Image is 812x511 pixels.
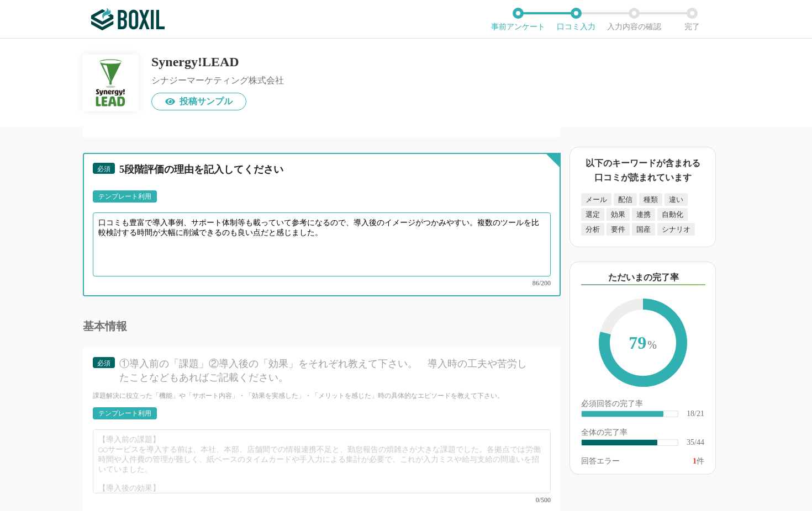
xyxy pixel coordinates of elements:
[647,339,657,351] span: %
[93,497,551,503] div: 0/500
[93,391,551,401] div: 課題解決に役立った「機能」や「サポート内容」・「効果を実感した」・「メリットを感じた」時の具体的なエピソードを教えて下さい。
[180,97,233,106] span: 投稿サンプル
[119,357,531,385] div: ①導入前の「課題」②導入後の「効果」をそれぞれ教えて下さい。 導入時の工夫や苦労したことなどもあればご記載ください。
[93,280,551,286] div: 86/200
[547,8,605,31] li: 口コミ入力
[605,8,663,31] li: 入力内容の確認
[98,410,151,417] div: テンプレート利用
[97,165,110,173] span: 必須
[581,223,604,236] div: 分析
[582,440,657,445] div: ​
[151,55,284,68] div: Synergy!LEAD
[581,457,620,465] div: 回答エラー
[610,310,676,378] span: 79
[83,321,561,332] div: 基本情報
[607,208,630,221] div: 効果
[119,163,531,177] div: 5段階評価の理由を記入してください
[91,8,165,30] img: ボクシルSaaS_ロゴ
[687,439,704,446] div: 35/44
[581,208,604,221] div: 選定
[687,410,704,418] div: 18/21
[581,400,704,410] div: 必須回答の完了率
[489,8,547,31] li: 事前アンケート
[693,457,704,465] div: 件
[582,411,663,417] div: ​
[632,223,655,236] div: 国産
[657,223,695,236] div: シナリオ
[98,193,151,200] div: テンプレート利用
[665,193,688,206] div: 違い
[614,193,637,206] div: 配信
[607,223,630,236] div: 要件
[581,193,611,206] div: メール
[639,193,662,206] div: 種類
[581,429,704,439] div: 全体の完了率
[97,359,110,367] span: 必須
[581,271,705,285] div: ただいまの完了率
[693,457,697,465] span: 1
[663,8,721,31] li: 完了
[657,208,688,221] div: 自動化
[581,156,704,184] div: 以下のキーワードが含まれる口コミが読まれています
[632,208,655,221] div: 連携
[151,76,284,85] div: シナジーマーケティング株式会社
